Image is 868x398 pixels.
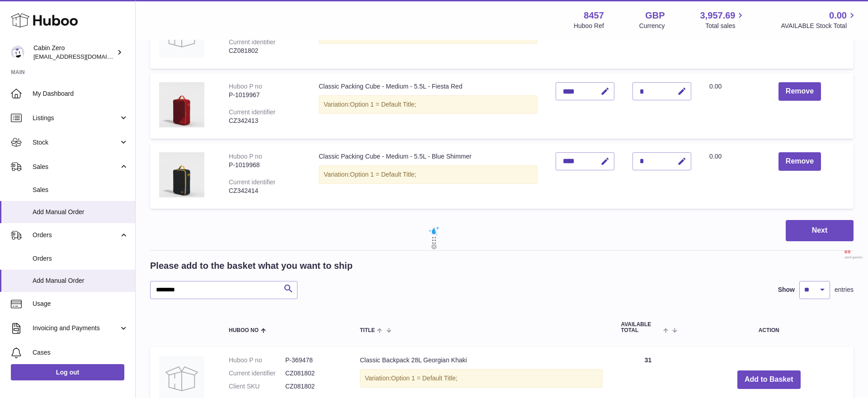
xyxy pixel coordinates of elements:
span: Listings [33,114,119,122]
span: Invoicing and Payments [33,324,119,332]
div: P-1019968 [229,161,301,169]
button: Remove [778,152,821,171]
span: used queries [844,255,863,260]
strong: GBP [645,9,665,22]
a: 0.00 AVAILABLE Stock Total [781,9,857,30]
span: 0.00 [709,153,722,160]
a: Log out [11,364,124,380]
div: Current identifier [229,108,276,116]
div: Huboo P no [229,153,262,160]
dd: CZ081802 [285,369,342,378]
td: Classic Packing Cube - Medium - 5.5L - Fiesta Red [310,73,547,139]
button: Add to Basket [737,370,801,389]
td: Classic Packing Cube - Medium - 5.5L - Blue Shimmer [310,143,547,209]
div: Current identifier [229,178,276,186]
h2: Please add to the basket what you want to ship [150,260,353,272]
span: Stock [33,138,119,147]
dd: CZ081802 [285,382,342,391]
dt: Huboo P no [229,356,285,365]
span: My Dashboard [33,89,128,98]
span: Title [360,328,375,333]
div: CZ342414 [229,187,301,195]
a: 3,957.69 Total sales [700,9,746,30]
th: Action [684,313,854,342]
span: 0.00 [709,83,722,90]
div: Huboo P no [229,83,262,90]
dt: Current identifier [229,369,285,378]
span: Usage [33,300,128,308]
div: P-1019967 [229,91,301,99]
span: Huboo no [229,328,259,333]
div: Currency [639,22,665,30]
span: 3,957.69 [700,9,736,22]
span: AVAILABLE Total [621,322,661,333]
div: Cabin Zero [33,44,115,61]
div: CZ081802 [229,47,301,55]
span: Option 1 = Default Title; [350,101,416,108]
button: Remove [778,82,821,101]
dt: Client SKU [229,382,285,391]
label: Show [778,286,795,294]
button: Next [786,220,854,241]
span: Total sales [705,22,745,30]
dd: P-369478 [285,356,342,365]
span: 0.00 [829,9,847,22]
span: Option 1 = Default Title; [391,375,458,382]
span: Sales [33,186,128,194]
span: Orders [33,231,119,239]
span: Sales [33,163,119,171]
span: Add Manual Order [33,208,128,216]
span: entries [835,286,854,294]
div: Current identifier [229,38,276,46]
div: Variation: [319,95,538,114]
div: Variation: [360,369,603,388]
span: AVAILABLE Stock Total [781,22,857,30]
div: CZ342413 [229,117,301,125]
span: Orders [33,254,128,263]
span: Add Manual Order [33,276,128,285]
span: Cases [33,348,128,357]
img: Classic Packing Cube - Medium - 5.5L - Blue Shimmer [159,152,204,197]
div: Huboo Ref [574,22,604,30]
img: Classic Packing Cube - Medium - 5.5L - Fiesta Red [159,82,204,127]
strong: 8457 [584,9,604,22]
span: Option 1 = Default Title; [350,171,416,178]
img: huboo@cabinzero.com [11,46,24,59]
span: 0 / 0 [844,249,863,255]
div: Variation: [319,165,538,184]
span: [EMAIL_ADDRESS][DOMAIN_NAME] [33,53,133,60]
